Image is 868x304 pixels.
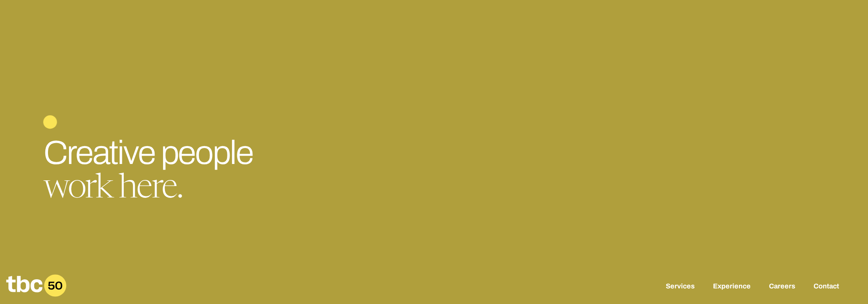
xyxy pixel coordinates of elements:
[769,282,795,291] a: Careers
[6,291,66,299] a: Home
[666,282,695,291] a: Services
[43,135,253,171] span: Creative people
[43,173,182,206] span: work here.
[814,282,839,291] a: Contact
[713,282,751,291] a: Experience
